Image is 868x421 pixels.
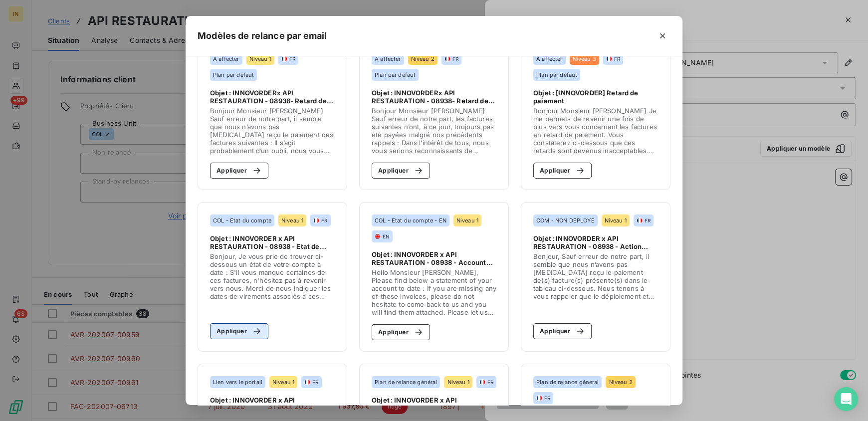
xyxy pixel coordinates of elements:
[637,217,651,224] div: FR
[372,89,496,105] span: Objet : INNOVORDERx API RESTAURATION - 08938- Retard de paiement 15 jours
[372,324,430,340] button: Appliquer
[272,379,294,385] span: Niveau 1
[281,55,295,62] div: FR
[573,56,596,62] span: Niveau 3
[372,268,496,316] span: Hello Monsieur [PERSON_NAME], Please find below a statement of your account to date : If you are ...
[444,55,458,62] div: FR
[533,252,658,300] span: Bonjour, Sauf erreur de notre part, il semble que nous n’avons pas [MEDICAL_DATA] reçu le paiemen...
[372,163,430,179] button: Appliquer
[372,250,496,266] span: Objet : INNOVORDER x API RESTAURATION - 08938 - Account Statement
[210,89,335,105] span: Objet : INNOVORDERx API RESTAURATION - 08938- Retard de paiement
[198,29,327,43] h5: Modèles de relance par email
[536,56,563,62] span: A affecter
[281,217,303,223] span: Niveau 1
[375,72,416,78] span: Plan par défaut
[536,379,599,385] span: Plan de relance général
[533,323,592,339] button: Appliquer
[606,55,620,62] div: FR
[213,56,239,62] span: A affecter
[536,217,595,223] span: COM - NON DEPLOYE
[375,217,446,223] span: COL - Etat du compte - EN
[304,379,318,386] div: FR
[834,387,858,411] div: Open Intercom Messenger
[533,234,658,250] span: Objet : INNOVORDER x API RESTAURATION - 08938 - Action nécessaire pour votre projet
[210,107,335,155] span: Bonjour Monsieur [PERSON_NAME] Sauf erreur de notre part, il semble que nous n’avons pas [MEDICAL...
[605,217,627,223] span: Niveau 1
[210,163,268,179] button: Appliquer
[479,379,493,386] div: FR
[210,252,335,300] span: Bonjour, Je vous prie de trouver ci-dessous un état de votre compte à date : S'il vous manque cer...
[447,379,469,385] span: Niveau 1
[533,107,658,155] span: Bonjour Monsieur [PERSON_NAME] Je me permets de revenir une fois de plus vers vous concernant les...
[609,379,632,385] span: Niveau 2
[213,217,271,223] span: COL - Etat du compte
[213,72,254,78] span: Plan par défaut
[210,396,335,412] span: Objet : INNOVORDER x API RESTAURATION - 08938 - Lien vers le portail client
[249,56,271,62] span: Niveau 1
[372,396,496,412] span: Objet : INNOVORDER x API RESTAURATION - 08938 - Retard de paiement +5 jours
[536,395,550,402] div: FR
[375,379,437,385] span: Plan de relance général
[372,107,496,155] span: Bonjour Monsieur [PERSON_NAME] Sauf erreur de notre part, les factures suivantes n’ont, à ce jour...
[375,56,401,62] span: A affecter
[411,56,434,62] span: Niveau 2
[210,234,335,250] span: Objet : INNOVORDER x API RESTAURATION - 08938 - Etat de votre compte
[533,89,658,105] span: Objet : [INNOVORDER] Retard de paiement
[536,72,577,78] span: Plan par défaut
[210,323,268,339] button: Appliquer
[533,163,592,179] button: Appliquer
[375,233,390,240] div: EN
[313,217,327,224] div: FR
[213,379,262,385] span: Lien vers le portail
[456,217,478,223] span: Niveau 1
